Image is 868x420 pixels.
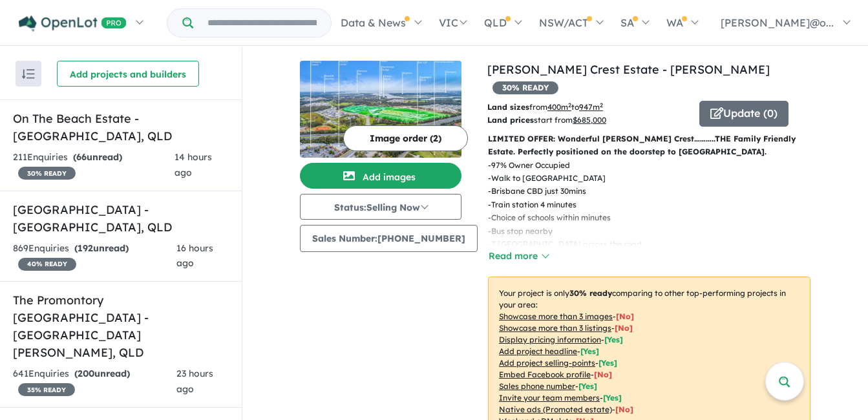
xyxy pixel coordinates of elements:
button: Read more [488,249,549,264]
strong: ( unread) [73,151,122,163]
img: Openlot PRO Logo White [19,16,127,32]
sup: 2 [568,101,571,109]
p: - Walk to [GEOGRAPHIC_DATA] [488,172,652,185]
div: 869 Enquir ies [13,241,176,272]
span: [ Yes ] [578,381,597,391]
u: Showcase more than 3 listings [499,323,611,333]
p: from [487,101,690,114]
span: 66 [76,151,87,163]
span: to [571,102,603,112]
button: Update (0) [699,101,789,127]
span: 30 % READY [492,81,558,94]
h5: The Promontory [GEOGRAPHIC_DATA] - [GEOGRAPHIC_DATA][PERSON_NAME] , QLD [13,291,229,361]
p: - 7 [GEOGRAPHIC_DATA] across the road [488,238,652,251]
span: 192 [78,242,93,254]
p: start from [487,114,690,127]
span: 30 % READY [18,167,76,180]
p: - Bus stop nearby [488,225,652,238]
img: sort.svg [22,69,35,79]
p: - 97% Owner Occupied [488,159,652,172]
img: Griffin Crest Estate - Griffin [300,61,461,158]
u: Sales phone number [499,381,575,391]
button: Add projects and builders [57,61,199,87]
u: Add project selling-points [499,358,595,368]
strong: ( unread) [74,242,129,254]
u: Invite your team members [499,393,600,403]
u: $ 685,000 [573,115,606,125]
p: - Brisbane CBD just 30mins [488,185,652,198]
strong: ( unread) [74,368,130,379]
span: [No] [615,404,633,414]
span: 35 % READY [18,383,75,396]
u: Showcase more than 3 images [499,311,613,321]
u: Add project headline [499,346,577,356]
span: [ Yes ] [580,346,599,356]
button: Status:Selling Now [300,194,461,220]
span: 23 hours ago [176,368,213,395]
h5: On The Beach Estate - [GEOGRAPHIC_DATA] , QLD [13,110,229,145]
span: [ Yes ] [603,393,622,403]
u: Embed Facebook profile [499,370,591,379]
a: [PERSON_NAME] Crest Estate - [PERSON_NAME] [487,62,770,77]
p: - Train station 4 minutes [488,198,652,211]
input: Try estate name, suburb, builder or developer [196,9,328,37]
button: Sales Number:[PHONE_NUMBER] [300,225,478,252]
span: [PERSON_NAME]@o... [721,16,834,29]
span: 200 [78,368,94,379]
button: Add images [300,163,461,189]
div: 211 Enquir ies [13,150,175,181]
h5: [GEOGRAPHIC_DATA] - [GEOGRAPHIC_DATA] , QLD [13,201,229,236]
span: [ Yes ] [598,358,617,368]
b: 30 % ready [569,288,612,298]
u: 400 m [547,102,571,112]
p: LIMITED OFFER: Wonderful [PERSON_NAME] Crest………..THE Family Friendly Estate. Perfectly positioned... [488,132,810,159]
u: Display pricing information [499,335,601,344]
span: [ No ] [615,323,633,333]
span: 14 hours ago [175,151,212,178]
p: - Choice of schools within minutes [488,211,652,224]
sup: 2 [600,101,603,109]
b: Land sizes [487,102,529,112]
div: 641 Enquir ies [13,366,176,397]
span: [ Yes ] [604,335,623,344]
span: 16 hours ago [176,242,213,269]
span: [ No ] [594,370,612,379]
span: [ No ] [616,311,634,321]
u: 947 m [579,102,603,112]
span: 40 % READY [18,258,76,271]
button: Image order (2) [343,125,468,151]
u: Native ads (Promoted estate) [499,404,612,414]
b: Land prices [487,115,534,125]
